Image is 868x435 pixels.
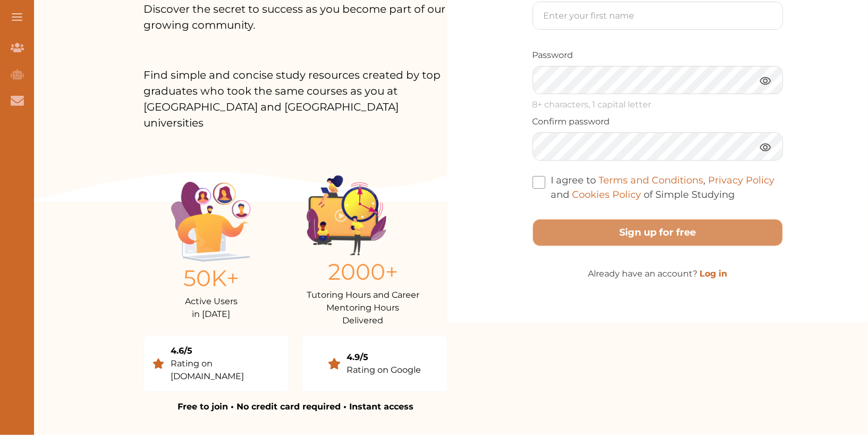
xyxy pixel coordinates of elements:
[347,364,422,377] div: Rating on Google
[307,255,419,289] p: 2000+
[533,267,783,280] p: Already have an account?
[307,175,386,255] img: Group%201403.ccdcecb8.png
[533,115,783,128] p: Confirm password
[572,189,642,200] a: Cookies Policy
[759,140,772,154] img: eye.3286bcf0.webp
[144,400,448,413] p: Free to join • No credit card required • Instant access
[759,74,772,87] img: eye.3286bcf0.webp
[171,262,251,295] p: 50K+
[307,289,419,327] p: Tutoring Hours and Career Mentoring Hours Delivered
[533,173,783,202] label: I agree to , and of Simple Studying
[171,345,280,357] div: 4.6/5
[533,98,783,111] p: 8+ characters, 1 capital letter
[533,2,783,29] input: Enter your first name
[171,357,280,383] div: Rating on [DOMAIN_NAME]
[144,50,448,148] p: Find simple and concise study resources created by top graduates who took the same courses as you...
[347,351,422,364] div: 4.9/5
[171,295,251,321] p: Active Users in [DATE]
[302,336,448,392] a: 4.9/5Rating on Google
[144,336,289,392] a: 4.6/5Rating on [DOMAIN_NAME]
[599,174,704,186] a: Terms and Conditions
[533,219,783,246] button: Sign up for free
[171,182,251,262] img: Illustration.25158f3c.png
[700,269,727,279] a: Log in
[533,49,783,62] p: Password
[709,174,775,186] a: Privacy Policy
